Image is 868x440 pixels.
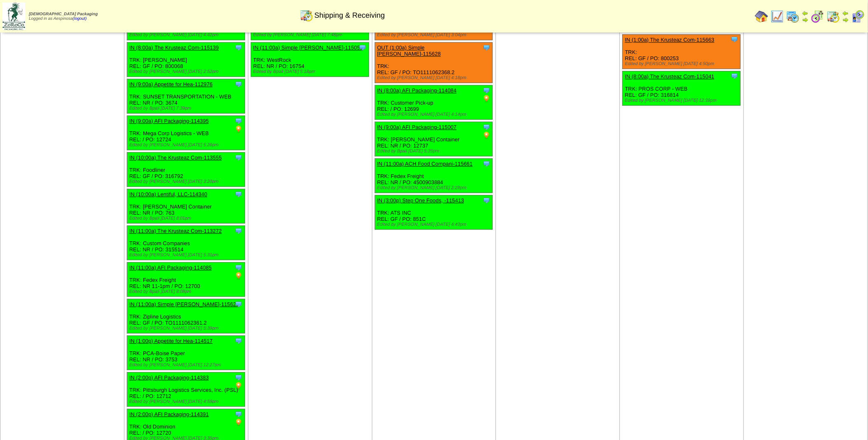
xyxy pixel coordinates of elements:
[127,226,245,260] div: TRK: Custom Companies REL: NR / PO: 315514
[377,149,493,154] div: Edited by Bpali [DATE] 5:35pm
[482,44,491,52] img: Tooltip
[802,16,809,23] img: arrowright.gif
[623,71,741,105] div: TRK: PROS CORP - WEB REL: GF / PO: 316814
[375,43,493,83] div: TRK: REL: GF / PO: TO1111062368.2
[129,400,245,405] div: Edited by [PERSON_NAME] [DATE] 4:59pm
[73,16,87,21] a: (logout)
[129,375,209,381] a: IN (2:00p) AFI Packaging-114383
[29,12,98,16] span: [DEMOGRAPHIC_DATA] Packaging
[811,10,824,23] img: calendarblend.gif
[129,363,245,368] div: Edited by [PERSON_NAME] [DATE] 12:27pm
[375,122,493,157] div: TRK: [PERSON_NAME] Container REL: NR / PO: 12737
[842,16,849,23] img: arrowright.gif
[251,43,369,77] div: TRK: WestRock REL: NR / PO: 16754
[29,12,98,21] span: Logged in as Aespinosa
[730,72,739,80] img: Tooltip
[842,10,849,16] img: arrowleft.gif
[127,116,245,150] div: TRK: Mega Corp Logistics - WEB REL: / PO: 12724
[377,161,473,167] a: IN (11:00a) ACH Food Compani-115661
[234,300,243,309] img: Tooltip
[234,410,243,419] img: Tooltip
[129,265,212,271] a: IN (11:00a) AFI Packaging-114085
[129,338,213,344] a: IN (1:00p) Appetite for Hea-114517
[2,2,25,30] img: zoroco-logo-small.webp
[234,44,243,52] img: Tooltip
[127,43,245,77] div: TRK: [PERSON_NAME] REL: GF / PO: 800068
[234,154,243,162] img: Tooltip
[786,10,800,23] img: calendarprod.gif
[127,336,245,370] div: TRK: PCA-Boise Paper REL: NR / PO: 3753
[129,118,209,124] a: IN (9:00a) AFI Packaging-114395
[234,117,243,125] img: Tooltip
[358,44,367,52] img: Tooltip
[730,35,739,44] img: Tooltip
[623,35,741,69] div: TRK: REL: GF / PO: 800253
[234,337,243,345] img: Tooltip
[377,124,457,131] a: IN (9:00a) AFI Packaging-115007
[129,412,209,418] a: IN (2:00p) AFI Packaging-114391
[129,70,245,75] div: Edited by [PERSON_NAME] [DATE] 2:52pm
[129,82,213,88] a: IN (9:00a) Appetite for Hea-112976
[129,180,245,185] div: Edited by [PERSON_NAME] [DATE] 3:20pm
[625,98,740,103] div: Edited by [PERSON_NAME] [DATE] 12:39pm
[234,264,243,272] img: Tooltip
[625,37,714,43] a: IN (1:00a) The Krusteaz Com-115663
[129,192,207,198] a: IN (10:00a) Lentiful, LLC-114340
[377,112,493,117] div: Edited by [PERSON_NAME] [DATE] 4:14pm
[802,10,809,16] img: arrowleft.gif
[234,80,243,89] img: Tooltip
[127,80,245,114] div: TRK: SUNSET TRANSPORTATION - WEB REL: NR / PO: 3674
[377,45,441,57] a: OUT (1:00a) Simple [PERSON_NAME]-115628
[234,374,243,382] img: Tooltip
[482,197,491,205] img: Tooltip
[234,382,243,390] img: PO
[482,160,491,168] img: Tooltip
[129,45,219,51] a: IN (8:00a) The Krusteaz Com-115139
[375,196,493,230] div: TRK: ATS INC REL: GF / PO: 851C
[377,198,464,204] a: IN (3:00p) Step One Foods, -115413
[375,159,493,193] div: TRK: Fedex Freight REL: NR / PO: 4500903884
[127,300,245,334] div: TRK: Zipline Logistics REL: GF / PO: TO1111062361.2
[625,74,714,80] a: IN (8:00a) The Krusteaz Com-115041
[771,10,784,23] img: line_graph.gif
[129,326,245,331] div: Edited by [PERSON_NAME] [DATE] 5:39pm
[129,143,245,148] div: Edited by [PERSON_NAME] [DATE] 5:26pm
[253,70,369,75] div: Edited by Bpali [DATE] 5:18pm
[234,227,243,235] img: Tooltip
[482,131,491,140] img: PO
[127,263,245,297] div: TRK: Fedex Freight REL: NR 11-1pm / PO: 12700
[127,190,245,224] div: TRK: [PERSON_NAME] Container REL: NR / PO: 763
[377,186,493,191] div: Edited by [PERSON_NAME] [DATE] 2:28pm
[234,190,243,199] img: Tooltip
[755,10,768,23] img: home.gif
[234,272,243,280] img: PO
[377,88,457,94] a: IN (8:00a) AFI Packaging-114084
[314,11,385,20] span: Shipping & Receiving
[129,290,245,295] div: Edited by Bpali [DATE] 8:08pm
[482,87,491,95] img: Tooltip
[253,45,363,51] a: IN (11:00a) Simple [PERSON_NAME]-115051
[827,10,840,23] img: calendarinout.gif
[234,419,243,427] img: PO
[482,123,491,131] img: Tooltip
[129,216,245,221] div: Edited by Bpali [DATE] 8:01pm
[127,153,245,187] div: TRK: Foodliner REL: GF / PO: 316792
[852,10,865,23] img: calendarcustomer.gif
[482,95,491,103] img: PO
[129,228,222,234] a: IN (11:00a) The Krusteaz Com-113272
[625,62,740,67] div: Edited by [PERSON_NAME] [DATE] 4:50pm
[127,373,245,407] div: TRK: Pittsburgh Logistics Services, Inc. (PSL) REL: / PO: 12712
[234,125,243,133] img: PO
[129,106,245,111] div: Edited by Bpali [DATE] 7:39pm
[377,76,493,81] div: Edited by [PERSON_NAME] [DATE] 4:18pm
[375,86,493,120] div: TRK: Customer Pick-up REL: / PO: 12699
[129,253,245,258] div: Edited by [PERSON_NAME] [DATE] 5:31pm
[129,155,222,161] a: IN (10:00a) The Krusteaz Com-113555
[377,222,493,227] div: Edited by [PERSON_NAME] [DATE] 4:43pm
[300,9,313,22] img: calendarinout.gif
[129,302,239,308] a: IN (11:00a) Simple [PERSON_NAME]-115629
